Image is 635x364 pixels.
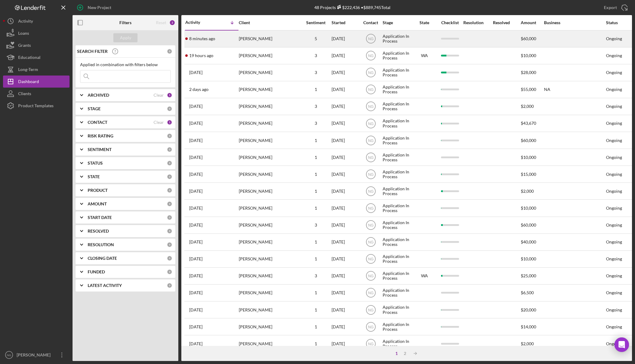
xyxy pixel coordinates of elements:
div: [PERSON_NAME] [239,98,299,114]
div: [PERSON_NAME] [239,31,299,47]
button: Activity [3,15,70,27]
div: [PERSON_NAME] [239,302,299,318]
text: NG [368,71,374,75]
div: 0 [167,160,172,166]
div: 0 [167,283,172,288]
div: Application In Process [383,268,412,284]
b: START DATE [88,215,112,220]
div: Application In Process [383,234,412,250]
div: Application In Process [383,302,412,318]
div: Ongoing [606,121,622,126]
span: $10,000 [521,205,536,211]
div: [DATE] [332,183,359,199]
div: New Project [88,2,111,14]
div: 0 [167,49,172,54]
div: State [412,20,436,25]
span: $25,000 [521,273,536,278]
div: 1 [301,206,331,211]
div: [PERSON_NAME] [239,319,299,335]
time: 2025-09-30 13:51 [189,273,202,278]
div: Amount [521,20,543,25]
time: 2025-10-10 19:56 [189,36,215,41]
b: AMOUNT [88,201,107,206]
div: 1 [301,324,331,329]
div: Ongoing [606,53,622,58]
div: Application In Process [383,98,412,114]
div: Application In Process [383,285,412,301]
div: [DATE] [332,285,359,301]
div: Ongoing [606,240,622,244]
div: Application In Process [383,65,412,81]
div: Stage [383,20,412,25]
div: Grants [18,39,31,53]
span: $60,000 [521,36,536,41]
span: $2,000 [521,104,534,109]
div: Export [604,2,617,14]
div: 0 [167,201,172,207]
span: $28,000 [521,70,536,75]
div: Ongoing [606,341,622,346]
div: Apply [120,33,131,42]
div: Long-Term [18,63,38,77]
div: 1 [301,256,331,261]
div: Business [544,20,604,25]
b: STAGE [88,106,101,111]
button: Product Templates [3,100,70,112]
b: PRODUCT [88,188,108,193]
div: [DATE] [332,217,359,233]
span: $43,670 [521,121,536,126]
div: [PERSON_NAME] [239,336,299,352]
span: $40,000 [521,239,536,244]
text: NG [368,172,374,176]
div: 3 [301,70,331,75]
div: Ongoing [606,155,622,160]
div: [DATE] [332,98,359,114]
div: 1 [301,240,331,244]
button: Loans [3,27,70,39]
time: 2025-10-09 15:32 [189,70,202,75]
div: 2 [401,351,409,356]
div: 0 [167,228,172,234]
div: [DATE] [332,200,359,216]
button: Dashboard [3,76,70,88]
div: Loans [18,27,29,41]
div: [PERSON_NAME] [15,349,54,362]
div: [DATE] [332,166,359,182]
time: 2025-10-01 01:37 [189,256,202,261]
text: NG [368,37,374,41]
a: Long-Term [3,63,70,76]
div: [PERSON_NAME] [239,48,299,64]
time: 2025-10-10 00:50 [189,53,213,58]
div: 1 [301,290,331,295]
span: $20,000 [521,307,536,312]
div: [DATE] [332,48,359,64]
div: 0 [167,147,172,152]
div: Status [606,20,635,25]
time: 2025-10-01 02:50 [189,240,202,244]
div: Reset [156,20,166,25]
time: 2025-09-29 10:52 [189,308,202,312]
div: 1 [301,308,331,312]
button: Export [598,2,632,14]
div: 1 [301,172,331,177]
b: Filters [119,20,131,25]
div: Application In Process [383,115,412,131]
div: Ongoing [606,273,622,278]
time: 2025-09-27 22:36 [189,341,202,346]
b: STATUS [88,161,103,166]
a: Grants [3,39,70,51]
div: [DATE] [332,132,359,148]
div: Sentiment [301,20,331,25]
b: FUNDED [88,269,105,274]
div: [PERSON_NAME] [239,149,299,165]
span: $15,000 [521,172,536,177]
text: NG [368,291,374,295]
div: Ongoing [606,87,622,92]
div: [PERSON_NAME] [239,132,299,148]
a: Educational [3,51,70,63]
div: Application In Process [383,82,412,98]
button: Clients [3,88,70,100]
button: New Project [73,2,117,14]
div: Application In Process [383,48,412,64]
